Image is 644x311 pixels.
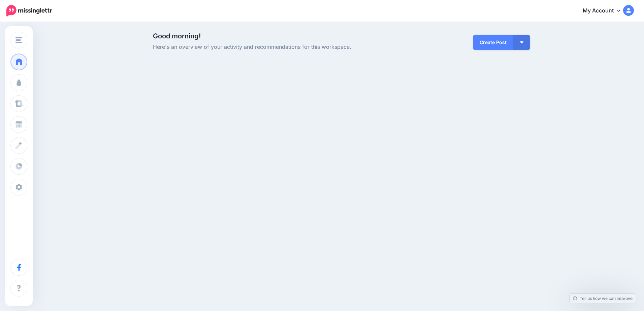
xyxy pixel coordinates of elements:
a: Tell us how we can improve [570,294,636,303]
a: Create Post [473,35,513,50]
span: Good morning! [153,32,201,40]
img: menu.png [15,37,22,43]
span: Here's an overview of your activity and recommendations for this workspace. [153,43,401,51]
img: arrow-down-white.png [520,41,523,43]
a: My Account [576,3,634,19]
img: Missinglettr [6,5,52,16]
